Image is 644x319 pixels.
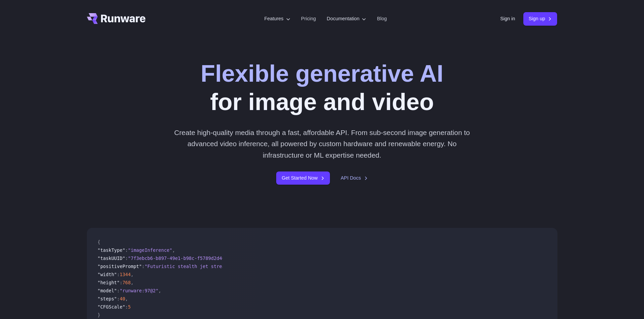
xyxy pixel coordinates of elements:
[87,13,146,24] a: Go to /
[500,15,515,23] a: Sign in
[301,15,316,23] a: Pricing
[200,60,443,87] strong: Flexible generative AI
[117,272,120,277] span: :
[98,288,117,293] span: "model"
[128,304,131,310] span: 5
[117,288,120,293] span: :
[98,264,142,269] span: "positivePrompt"
[98,304,125,310] span: "CFGScale"
[377,15,387,23] a: Blog
[122,280,131,285] span: 768
[171,127,473,161] p: Create high-quality media through a fast, affordable API. From sub-second image generation to adv...
[341,174,368,182] a: API Docs
[98,296,117,301] span: "steps"
[120,272,131,277] span: 1344
[327,15,366,23] label: Documentation
[125,304,128,310] span: :
[128,247,172,253] span: "imageInference"
[131,272,134,277] span: ,
[128,256,233,261] span: "7f3ebcb6-b897-49e1-b98c-f5789d2d40d7"
[131,280,134,285] span: ,
[125,247,128,253] span: :
[98,312,100,318] span: }
[98,239,100,245] span: {
[276,171,330,185] a: Get Started Now
[120,296,125,301] span: 40
[142,264,144,269] span: :
[98,272,117,277] span: "width"
[120,288,159,293] span: "runware:97@2"
[98,280,120,285] span: "height"
[120,280,122,285] span: :
[145,264,397,269] span: "Futuristic stealth jet streaking through a neon-lit cityscape with glowing purple exhaust"
[125,296,128,301] span: ,
[117,296,120,301] span: :
[159,288,161,293] span: ,
[264,15,290,23] label: Features
[98,256,125,261] span: "taskUUID"
[523,12,557,25] a: Sign up
[125,256,128,261] span: :
[200,59,443,116] h1: for image and video
[98,247,125,253] span: "taskType"
[172,247,175,253] span: ,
